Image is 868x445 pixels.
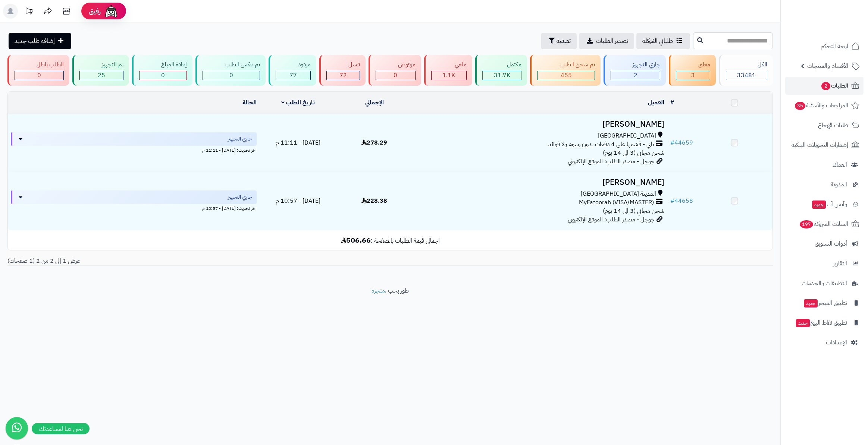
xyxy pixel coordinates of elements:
[561,71,572,80] span: 455
[598,132,656,140] span: [GEOGRAPHIC_DATA]
[795,102,805,110] span: 35
[785,274,864,292] a: التطبيقات والخدمات
[327,71,360,80] div: 72
[676,71,709,80] div: 3
[339,71,347,80] span: 72
[474,55,529,86] a: مكتمل 31.7K
[80,71,123,80] div: 25
[670,138,693,147] a: #44659
[785,235,864,253] a: أدوات التسويق
[726,60,767,69] div: الكل
[203,71,260,80] div: 0
[8,230,773,250] td: اجمالي قيمة الطلبات بالصفحة :
[139,60,187,69] div: إعادة المبلغ
[494,71,510,80] span: 31.7K
[811,199,847,209] span: وآتس آب
[785,294,864,312] a: تطبيق المتجرجديد
[667,55,717,86] a: معلق 3
[281,98,315,107] a: تاريخ الطلب
[372,286,385,295] a: متجرة
[361,196,387,205] span: 228.38
[431,60,467,69] div: ملغي
[785,334,864,351] a: الإعدادات
[276,196,320,205] span: [DATE] - 10:57 م
[785,37,864,55] a: لوحة التحكم
[826,337,847,348] span: الإعدادات
[367,55,422,86] a: مرفوض 0
[6,55,71,86] a: الطلب باطل 0
[611,60,660,69] div: جاري التجهيز
[642,37,673,45] span: طلباتي المُوكلة
[833,258,847,269] span: التقارير
[785,77,864,95] a: الطلبات2
[579,198,654,207] span: MyFatoorah (VISA/MASTER)
[636,33,690,49] a: طلباتي المُوكلة
[831,179,847,190] span: المدونة
[548,140,654,149] span: تابي - قسّمها على 4 دفعات بدون رسوم ولا فوائد
[807,61,848,71] span: الأقسام والمنتجات
[376,60,415,69] div: مرفوض
[812,201,826,209] span: جديد
[529,55,602,86] a: تم شحن الطلب 455
[785,215,864,233] a: السلات المتروكة197
[423,55,474,86] a: ملغي 1.1K
[794,100,848,111] span: المراجعات والأسئلة
[821,41,848,51] span: لوحة التحكم
[804,299,818,307] span: جديد
[2,257,390,265] div: عرض 1 إلى 2 من 2 (1 صفحات)
[161,71,165,80] span: 0
[537,60,595,69] div: تم شحن الطلب
[785,255,864,272] a: التقارير
[538,71,594,80] div: 455
[104,4,119,19] img: ai-face.png
[557,37,571,45] span: تصفية
[602,55,667,86] a: جاري التجهيز 2
[20,4,38,20] a: تحديثات المنصة
[803,298,847,308] span: تطبيق المتجر
[785,116,864,134] a: طلبات الإرجاع
[341,234,371,246] b: 506.66
[670,196,674,205] span: #
[799,219,848,229] span: السلات المتروكة
[821,81,848,91] span: الطلبات
[792,140,848,150] span: إشعارات التحويلات البنكية
[596,37,628,45] span: تصدير الطلبات
[15,37,55,45] span: إضافة طلب جديد
[11,204,257,212] div: اخر تحديث: [DATE] - 10:57 م
[482,60,521,69] div: مكتمل
[71,55,130,86] a: تم التجهيز 25
[795,318,847,328] span: تطبيق نقاط البيع
[581,190,656,198] span: المدينة [GEOGRAPHIC_DATA]
[634,71,637,80] span: 2
[802,278,847,288] span: التطبيقات والخدمات
[228,135,252,143] span: جاري التجهيز
[737,71,756,80] span: 33481
[785,156,864,174] a: العملاء
[568,157,655,166] span: جوجل - مصدر الطلب: الموقع الإلكتروني
[131,55,194,86] a: إعادة المبلغ 0
[228,193,252,201] span: جاري التجهيز
[394,71,397,80] span: 0
[541,33,577,49] button: تصفية
[376,71,415,80] div: 0
[670,196,693,205] a: #44658
[568,215,655,224] span: جوجل - مصدر الطلب: الموقع الإلكتروني
[785,314,864,332] a: تطبيق نقاط البيعجديد
[603,148,664,157] span: شحن مجاني (3 الى 14 يوم)
[432,71,466,80] div: 1108
[318,55,367,86] a: فشل 72
[365,98,384,107] a: الإجمالي
[416,178,664,187] h3: [PERSON_NAME]
[785,195,864,213] a: وآتس آبجديد
[648,98,664,107] a: العميل
[276,60,310,69] div: مردود
[276,71,310,80] div: 77
[785,136,864,154] a: إشعارات التحويلات البنكية
[676,60,710,69] div: معلق
[229,71,233,80] span: 0
[785,176,864,193] a: المدونة
[579,33,634,49] a: تصدير الطلبات
[483,71,521,80] div: 31739
[242,98,257,107] a: الحالة
[11,146,257,154] div: اخر تحديث: [DATE] - 11:11 م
